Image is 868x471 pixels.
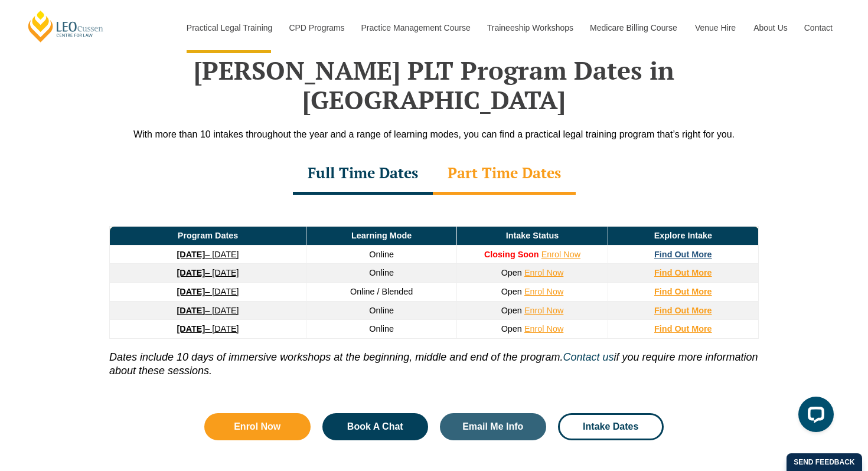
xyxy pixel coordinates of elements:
[27,9,105,43] a: [PERSON_NAME] Centre for Law
[109,339,759,378] p: . if you require more information about these sessions.
[654,306,712,315] a: Find Out More
[234,422,280,431] span: Enrol Now
[654,287,712,296] a: Find Out More
[177,306,239,315] a: [DATE]– [DATE]
[581,2,686,53] a: Medicare Billing Course
[501,268,522,277] span: Open
[501,324,522,333] span: Open
[583,422,638,431] span: Intake Dates
[347,422,403,431] span: Book A Chat
[293,153,433,195] div: Full Time Dates
[177,287,205,296] strong: [DATE]
[501,287,522,296] span: Open
[204,413,311,440] a: Enrol Now
[608,227,758,246] td: Explore Intake
[795,2,841,53] a: Contact
[177,250,205,259] strong: [DATE]
[484,250,539,259] span: Closing Soon
[789,392,838,441] iframe: LiveChat chat widget
[433,153,576,195] div: Part Time Dates
[369,250,394,259] span: Online
[280,2,352,53] a: CPD Programs
[177,324,205,333] strong: [DATE]
[524,306,563,315] a: Enrol Now
[369,306,394,315] span: Online
[524,268,563,277] a: Enrol Now
[686,2,745,53] a: Venue Hire
[654,268,712,277] a: Find Out More
[177,268,239,277] a: [DATE]– [DATE]
[369,324,394,333] span: Online
[322,413,429,440] a: Book A Chat
[97,55,771,115] h2: [PERSON_NAME] PLT Program Dates in [GEOGRAPHIC_DATA]
[178,2,280,53] a: Practical Legal Training
[177,268,205,277] strong: [DATE]
[501,306,522,315] span: Open
[109,351,560,363] i: Dates include 10 days of immersive workshops at the beginning, middle and end of the program
[177,250,239,259] a: [DATE]– [DATE]
[440,413,546,440] a: Email Me Info
[350,287,413,296] span: Online / Blended
[654,250,712,259] a: Find Out More
[177,324,239,333] a: [DATE]– [DATE]
[524,287,563,296] a: Enrol Now
[541,250,580,259] a: Enrol Now
[654,324,712,333] a: Find Out More
[353,2,478,53] a: Practice Management Course
[306,227,457,246] td: Learning Mode
[177,306,205,315] strong: [DATE]
[177,287,239,296] a: [DATE]– [DATE]
[745,2,795,53] a: About Us
[97,127,771,142] div: With more than 10 intakes throughout the year and a range of learning modes, you can find a pract...
[369,268,394,277] span: Online
[563,351,614,363] a: Contact us
[478,2,581,53] a: Traineeship Workshops
[558,413,664,440] a: Intake Dates
[524,324,563,333] a: Enrol Now
[462,422,523,431] span: Email Me Info
[110,227,306,246] td: Program Dates
[457,227,608,246] td: Intake Status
